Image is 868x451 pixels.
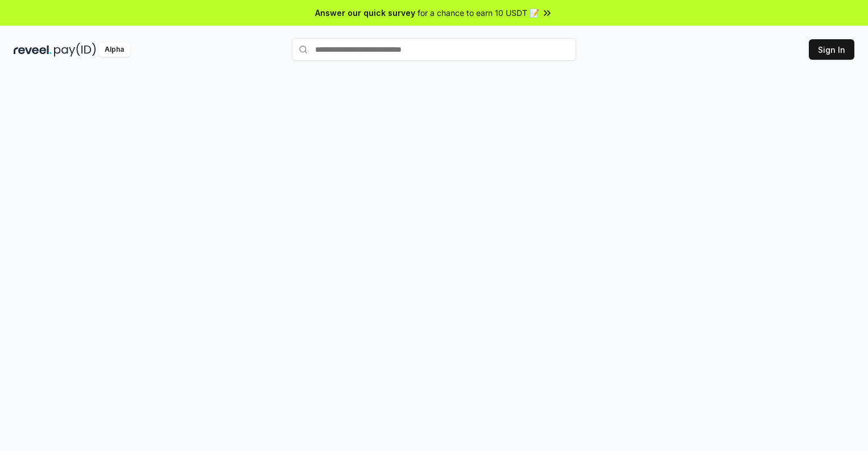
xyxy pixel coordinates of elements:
[809,39,854,60] button: Sign In
[98,43,130,57] div: Alpha
[315,7,415,19] span: Answer our quick survey
[14,43,52,57] img: reveel_dark
[418,7,539,19] span: for a chance to earn 10 USDT 📝
[54,43,96,57] img: pay_id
